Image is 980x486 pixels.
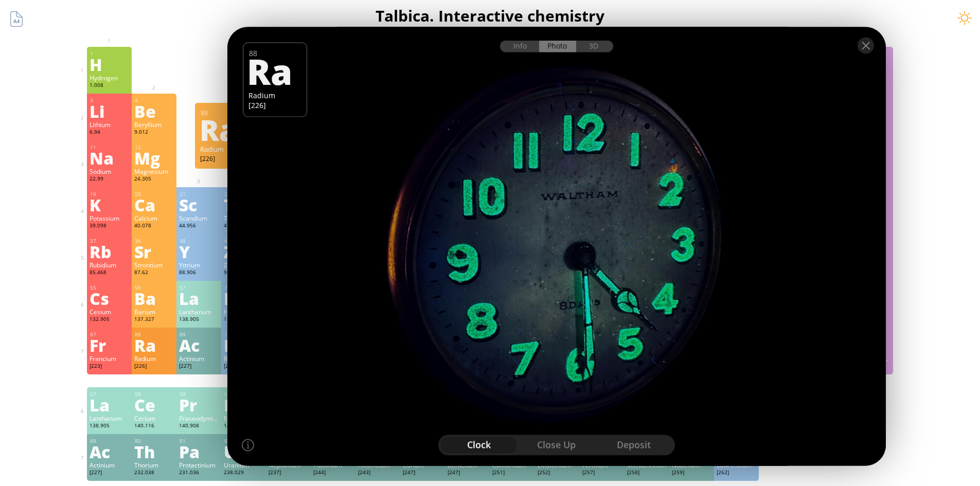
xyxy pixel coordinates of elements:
div: [259] [672,469,711,477]
div: Sc [179,196,219,213]
div: [223] [90,363,129,371]
div: 92 [224,438,263,444]
div: Ac [90,443,129,460]
div: Ac [179,337,219,353]
div: Rutherfordium [224,354,263,363]
div: [252] [538,469,577,477]
div: 44.956 [179,222,219,230]
div: Actinium [179,354,219,363]
div: 132.905 [90,316,129,324]
div: Titanium [224,214,263,222]
div: [226] [200,154,246,163]
div: Rubidium [90,261,129,269]
div: 21 [180,191,219,197]
div: 137.327 [134,316,174,324]
div: [226] [134,363,174,371]
div: 4 [135,97,174,104]
div: [244] [313,469,353,477]
div: Yttrium [179,261,219,269]
div: Sr [134,243,174,260]
div: Radium [200,145,246,154]
div: 3 [90,97,129,104]
div: 60 [224,391,263,398]
div: 55 [90,284,129,291]
div: [262] [717,469,756,477]
div: Praseodymium [179,414,219,422]
div: Be [134,103,174,119]
div: 104 [224,331,263,338]
div: Th [134,443,174,460]
div: [227] [179,363,219,371]
div: 56 [135,284,174,291]
div: 39 [180,238,219,244]
div: 85.468 [90,269,129,277]
div: Calcium [134,214,174,222]
div: Fr [90,337,129,353]
div: clock [440,437,518,453]
div: 89 [90,438,129,444]
div: 9.012 [134,129,174,137]
div: 91 [180,438,219,444]
div: Rb [90,243,129,260]
div: [257] [582,469,622,477]
div: close up [518,437,595,453]
div: 47.867 [224,222,263,230]
div: Nd [224,397,263,413]
div: deposit [595,437,673,453]
div: 138.905 [90,422,129,430]
div: 232.038 [134,469,174,477]
div: 178.49 [224,316,263,324]
div: Hf [224,290,263,307]
div: 144.242 [224,422,263,430]
div: [258] [627,469,667,477]
div: Ti [224,196,263,213]
div: 37 [90,238,129,244]
div: 140.908 [179,422,219,430]
div: Magnesium [134,167,174,175]
div: 59 [180,391,219,398]
div: Ba [134,290,174,307]
div: Cerium [134,414,174,422]
div: 22 [224,191,263,197]
div: Lanthanum [179,308,219,316]
div: 40.078 [134,222,174,230]
div: Francium [90,354,129,363]
div: 1 [90,50,129,57]
div: 20 [135,191,174,197]
div: Protactinium [179,461,219,469]
div: Sodium [90,167,129,175]
div: 58 [135,391,174,398]
div: Cs [90,290,129,307]
div: Ca [134,196,174,213]
div: 57 [90,391,129,398]
div: 19 [90,191,129,197]
div: Lanthanum [90,414,129,422]
div: [227] [90,469,129,477]
div: 11 [90,144,129,151]
div: Lithium [90,120,129,129]
div: Neodymium [224,414,263,422]
div: 88 [201,108,246,117]
div: 6.94 [90,129,129,137]
div: H [90,56,129,73]
div: 3D [576,40,613,52]
div: Cesium [90,308,129,316]
div: La [179,290,219,307]
div: 39.098 [90,222,129,230]
div: Info [500,40,540,52]
div: Pa [179,443,219,460]
div: Pr [179,397,219,413]
div: Y [179,243,219,260]
div: [247] [448,469,487,477]
div: Li [90,103,129,119]
div: 238.029 [224,469,263,477]
div: [251] [492,469,532,477]
div: Radium [134,354,174,363]
div: 40 [224,238,263,244]
div: Ra [200,121,246,138]
div: 22.99 [90,175,129,184]
div: [243] [358,469,398,477]
div: Rf [224,337,263,353]
div: [267] [224,363,263,371]
div: Barium [134,308,174,316]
